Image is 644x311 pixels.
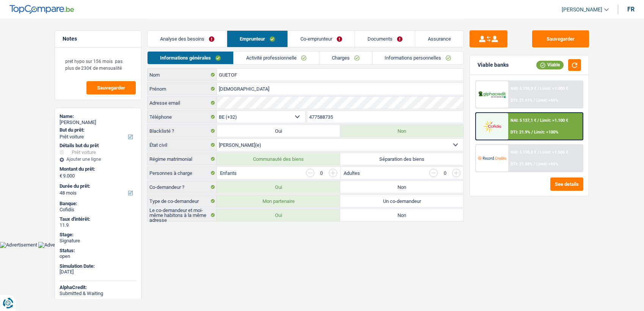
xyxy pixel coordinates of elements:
div: Name: [60,113,137,119]
div: Cofidis [60,207,137,213]
label: But du prêt: [60,127,135,133]
span: Limit: >1.100 € [540,118,568,123]
a: Informations générales [148,52,233,64]
span: / [534,98,535,103]
label: Non [340,181,463,193]
label: Non [340,125,463,137]
label: Oui [217,209,340,221]
div: Banque: [60,201,137,207]
span: € [60,173,62,179]
label: Mon partenaire [217,195,340,207]
button: Sauvegarder [532,30,589,47]
label: Durée du prêt: [60,183,135,189]
div: Taux d'intérêt: [60,216,137,222]
label: Nom [148,69,217,81]
label: Adresse email [148,97,217,109]
span: Limit: >1.000 € [540,86,568,91]
label: Non [340,209,463,221]
span: DTI: 21.91% [510,98,532,103]
a: Assurance [415,31,463,47]
button: Sauvegarder [86,81,136,94]
label: Co-demandeur ? [148,181,217,193]
label: Personnes à charge [148,167,217,179]
a: Co-emprunteur [288,31,355,47]
span: / [534,162,535,166]
div: Ajouter une ligne [60,157,137,162]
span: DTI: 21.88% [510,162,532,166]
span: Limit: <65% [536,98,558,103]
div: Détails but du prêt [60,143,137,149]
a: [PERSON_NAME] [556,3,609,16]
a: Informations personnelles [372,52,464,64]
label: Blacklisté ? [148,125,217,137]
label: Adultes [344,171,360,176]
div: Viable banks [478,62,509,68]
div: [DATE] [60,269,137,275]
span: NAI: 5 136,8 € [510,86,536,91]
a: Emprunteur [227,31,287,47]
label: Le co-demandeur et moi-même habitons à la même adresse [148,209,217,221]
div: open [60,253,137,259]
label: Oui [217,181,340,193]
label: Communauté des biens [217,153,340,165]
div: 0 [318,171,325,176]
img: Advertisement [38,242,75,248]
span: Sauvegarder [97,85,125,90]
div: fr [627,6,635,13]
label: Oui [217,125,340,137]
div: Signature [60,238,137,244]
div: 0 [441,171,448,176]
label: Séparation des biens [340,153,463,165]
div: Simulation Date: [60,263,137,269]
img: Record Credits [478,151,506,165]
label: Montant du prêt: [60,166,135,172]
div: Stage: [60,232,137,238]
div: Viable [536,61,564,69]
img: AlphaCredit [478,90,506,99]
span: / [537,118,539,123]
span: NAI: 5 137,1 € [510,118,536,123]
span: / [537,86,539,91]
span: [PERSON_NAME] [562,6,602,13]
h5: Notes [63,36,134,42]
input: 401020304 [307,111,464,123]
label: État civil [148,139,217,151]
button: See details [550,177,583,191]
div: 11.9 [60,222,137,228]
span: DTI: 21.9% [510,130,530,135]
a: Analyse des besoins [148,31,227,47]
span: Limit: <100% [534,130,558,135]
img: Cofidis [478,119,506,133]
a: Documents [355,31,415,47]
span: / [531,130,533,135]
span: Limit: >1.506 € [540,150,568,155]
div: [PERSON_NAME] [60,119,137,126]
img: TopCompare Logo [9,5,74,14]
label: Prénom [148,83,217,95]
div: AlphaCredit: [60,284,137,291]
span: Limit: <65% [536,162,558,166]
a: Activité professionnelle [234,52,319,64]
label: Régime matrimonial [148,153,217,165]
span: NAI: 5 138,8 € [510,150,536,155]
div: Submitted & Waiting [60,291,137,297]
span: / [537,150,539,155]
a: Charges [319,52,372,64]
label: Téléphone [148,111,217,123]
label: Enfants [220,171,237,176]
label: Un co-demandeur [340,195,463,207]
label: Type de co-demandeur [148,195,217,207]
div: Status: [60,248,137,254]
